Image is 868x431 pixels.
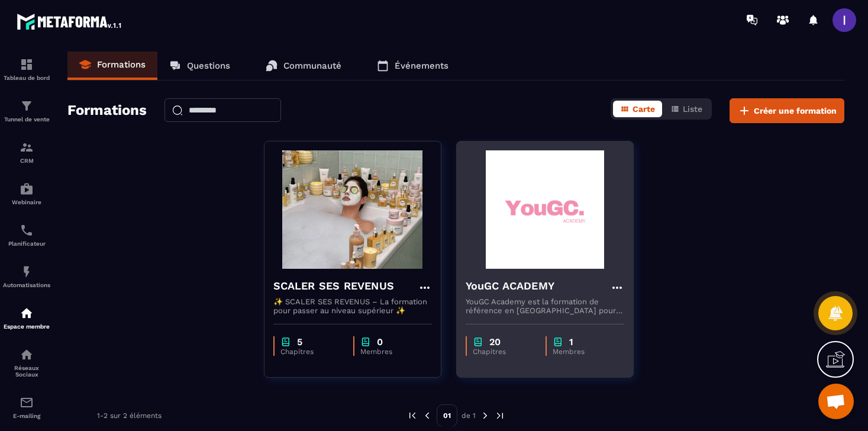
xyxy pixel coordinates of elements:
img: formation [20,99,34,113]
p: E-mailing [3,413,50,419]
p: 0 [377,336,383,348]
p: Planificateur [3,240,50,247]
a: automationsautomationsEspace membre [3,297,50,339]
p: 1-2 sur 2 éléments [97,411,162,420]
p: ✨ SCALER SES REVENUS – La formation pour passer au niveau supérieur ✨ [273,297,432,315]
a: Questions [157,52,242,80]
button: Liste [663,101,709,117]
img: chapter [473,336,483,348]
a: schedulerschedulerPlanificateur [3,214,50,256]
h2: Formations [67,98,147,123]
img: next [495,410,505,421]
img: formation [20,140,34,155]
a: Événements [365,52,460,80]
p: Formations [97,59,146,70]
p: 1 [569,336,573,348]
a: formationformationTunnel de vente [3,90,50,131]
img: email [20,395,34,410]
img: prev [422,410,433,421]
p: Communauté [283,60,341,71]
a: formation-backgroundYouGC ACADEMYYouGC Academy est la formation de référence en [GEOGRAPHIC_DATA]... [456,141,648,393]
img: chapter [280,336,291,348]
p: 5 [297,336,302,348]
p: Espace membre [3,323,50,330]
p: Questions [187,60,230,71]
a: Communauté [254,52,353,80]
a: formationformationCRM [3,131,50,173]
img: automations [20,306,34,320]
p: YouGC Academy est la formation de référence en [GEOGRAPHIC_DATA] pour devenir créatrice de conten... [466,297,624,315]
img: prev [407,410,418,421]
span: Carte [633,104,655,114]
p: Automatisations [3,282,50,288]
a: formation-backgroundSCALER SES REVENUS✨ SCALER SES REVENUS – La formation pour passer au niveau s... [264,141,456,393]
h4: YouGC ACADEMY [466,278,555,294]
p: Webinaire [3,199,50,205]
a: Ouvrir le chat [818,384,854,419]
h4: SCALER SES REVENUS [273,278,395,294]
a: automationsautomationsWebinaire [3,173,50,214]
p: Tunnel de vente [3,116,50,123]
button: Carte [613,101,662,117]
img: next [480,410,491,421]
img: logo [17,11,123,32]
p: Membres [553,348,612,356]
p: CRM [3,157,50,164]
p: Événements [395,60,448,71]
p: Membres [360,348,420,356]
span: Créer une formation [754,105,837,117]
span: Liste [683,104,702,114]
img: automations [20,182,34,196]
p: Tableau de bord [3,75,50,81]
img: social-network [20,348,34,362]
p: 01 [437,404,457,427]
button: Créer une formation [730,98,844,123]
img: scheduler [20,223,34,237]
img: automations [20,265,34,279]
a: automationsautomationsAutomatisations [3,256,50,297]
img: chapter [360,336,371,348]
p: Chapitres [473,348,534,356]
a: social-networksocial-networkRéseaux Sociaux [3,339,50,387]
img: formation-background [466,150,624,269]
img: formation-background [273,150,432,269]
p: de 1 [462,411,476,420]
p: 20 [489,336,501,348]
p: Chapitres [280,348,341,356]
a: Formations [67,52,157,80]
img: formation [20,57,34,72]
p: Réseaux Sociaux [3,365,50,378]
img: chapter [553,336,563,348]
a: formationformationTableau de bord [3,49,50,90]
a: emailemailE-mailing [3,387,50,428]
